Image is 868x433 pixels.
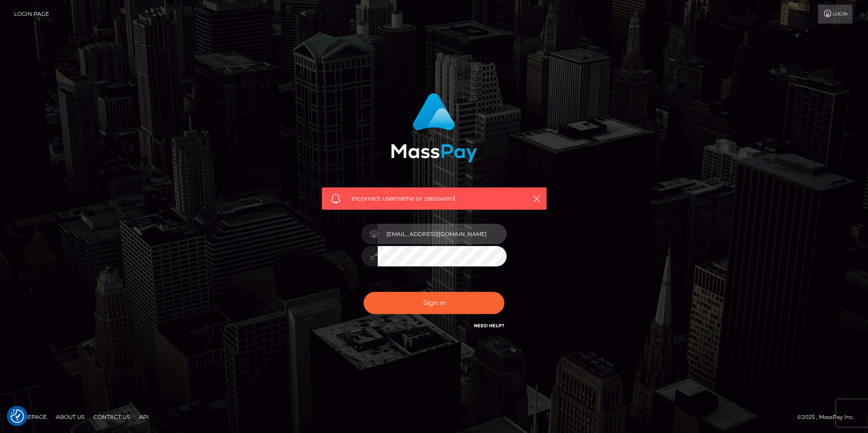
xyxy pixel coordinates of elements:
[52,410,88,424] a: About Us
[818,5,853,24] a: Login
[474,323,504,329] a: Need Help?
[14,5,49,24] a: Login Page
[797,412,861,422] div: © 2025 , MassPay Inc.
[378,224,507,244] input: Username...
[10,409,24,423] button: Consent Preferences
[10,410,50,424] a: Homepage
[135,410,153,424] a: API
[10,409,24,423] img: Revisit consent button
[351,194,517,203] span: Incorrect username or password.
[90,410,133,424] a: Contact Us
[364,292,504,314] button: Sign in
[391,93,477,162] img: MassPay Login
